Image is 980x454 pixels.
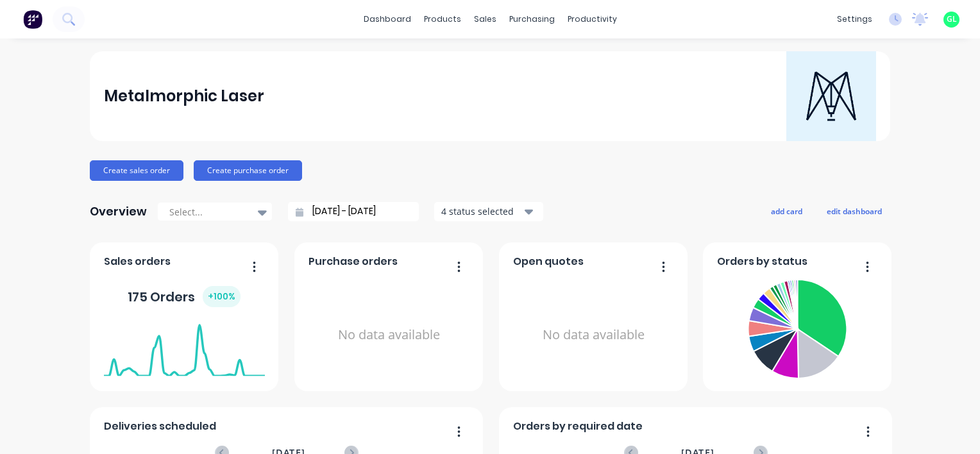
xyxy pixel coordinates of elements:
div: sales [468,10,503,29]
span: Orders by status [717,254,807,269]
button: Create sales order [90,160,183,181]
div: 4 status selected [441,205,522,218]
div: Metalmorphic Laser [104,83,264,109]
span: Open quotes [513,254,584,269]
span: Sales orders [104,254,171,269]
div: + 100 % [203,286,241,307]
span: Deliveries scheduled [104,419,216,434]
span: Orders by required date [513,419,643,434]
button: Create purchase order [194,160,302,181]
div: Overview [90,199,147,224]
div: settings [831,10,879,29]
div: products [418,10,468,29]
button: add card [763,203,811,219]
img: Metalmorphic Laser [786,51,876,141]
div: 175 Orders [128,286,241,307]
span: GL [947,13,957,25]
button: edit dashboard [818,203,890,219]
button: 4 status selected [434,202,543,221]
div: No data available [308,274,469,396]
div: productivity [561,10,623,29]
div: purchasing [503,10,561,29]
img: Factory [23,10,42,29]
a: dashboard [357,10,418,29]
div: No data available [513,274,674,396]
span: Purchase orders [308,254,398,269]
